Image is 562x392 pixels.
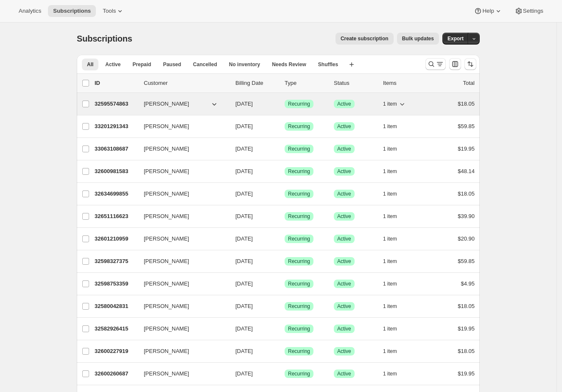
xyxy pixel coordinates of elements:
[458,258,475,264] span: $59.85
[288,235,310,242] span: Recurring
[461,280,475,287] span: $4.95
[383,278,406,290] button: 1 item
[144,257,189,266] span: [PERSON_NAME]
[337,123,351,130] span: Active
[235,303,253,309] span: [DATE]
[337,146,351,152] span: Active
[383,98,406,110] button: 1 item
[139,344,224,358] button: [PERSON_NAME]
[458,101,475,107] span: $18.05
[139,187,224,201] button: [PERSON_NAME]
[95,347,137,356] p: 32600227919
[139,97,224,111] button: [PERSON_NAME]
[288,303,310,310] span: Recurring
[48,5,96,17] button: Subscriptions
[464,58,476,70] button: Sort the results
[383,120,406,132] button: 1 item
[95,98,475,110] div: 32595574863[PERSON_NAME][DATE]SuccessRecurringSuccessActive1 item$18.05
[144,100,189,108] span: [PERSON_NAME]
[458,370,475,377] span: $19.95
[235,213,253,219] span: [DATE]
[383,168,397,175] span: 1 item
[19,8,41,14] span: Analytics
[95,255,475,267] div: 32598327375[PERSON_NAME][DATE]SuccessRecurringSuccessActive1 item$59.85
[383,370,397,377] span: 1 item
[139,120,224,133] button: [PERSON_NAME]
[95,145,137,153] p: 33063108687
[337,303,351,310] span: Active
[288,146,310,152] span: Recurring
[95,79,137,87] p: ID
[383,235,397,242] span: 1 item
[139,367,224,381] button: [PERSON_NAME]
[95,235,137,243] p: 32601210959
[95,325,137,333] p: 32582926415
[288,348,310,355] span: Recurring
[95,210,475,222] div: 32651116623[PERSON_NAME][DATE]SuccessRecurringSuccessActive1 item$39.90
[87,61,93,68] span: All
[383,303,397,310] span: 1 item
[235,190,253,197] span: [DATE]
[288,280,310,287] span: Recurring
[337,213,351,220] span: Active
[383,190,397,197] span: 1 item
[163,61,181,68] span: Paused
[144,145,189,153] span: [PERSON_NAME]
[95,122,137,131] p: 33201291343
[337,168,351,175] span: Active
[397,33,439,45] button: Bulk updates
[235,235,253,242] span: [DATE]
[334,79,376,87] p: Status
[383,165,406,177] button: 1 item
[383,348,397,355] span: 1 item
[235,168,253,174] span: [DATE]
[235,258,253,264] span: [DATE]
[383,325,397,332] span: 1 item
[235,370,253,377] span: [DATE]
[288,168,310,175] span: Recurring
[383,233,406,245] button: 1 item
[383,345,406,357] button: 1 item
[95,188,475,200] div: 32634699855[PERSON_NAME][DATE]SuccessRecurringSuccessActive1 item$18.05
[337,190,351,197] span: Active
[458,146,475,152] span: $19.95
[523,8,543,14] span: Settings
[337,101,351,107] span: Active
[383,79,425,87] div: Items
[383,101,397,107] span: 1 item
[447,35,464,42] span: Export
[509,5,548,17] button: Settings
[341,35,389,42] span: Create subscription
[337,258,351,265] span: Active
[458,348,475,354] span: $18.05
[139,165,224,178] button: [PERSON_NAME]
[383,143,406,155] button: 1 item
[103,8,116,14] span: Tools
[95,323,475,335] div: 32582926415[PERSON_NAME][DATE]SuccessRecurringSuccessActive1 item$19.95
[144,212,189,221] span: [PERSON_NAME]
[144,190,189,198] span: [PERSON_NAME]
[132,61,151,68] span: Prepaid
[383,255,406,267] button: 1 item
[337,370,351,377] span: Active
[235,123,253,129] span: [DATE]
[288,258,310,265] span: Recurring
[139,322,224,336] button: [PERSON_NAME]
[14,5,46,17] button: Analytics
[144,347,189,356] span: [PERSON_NAME]
[383,323,406,335] button: 1 item
[95,302,137,311] p: 32580042831
[95,280,137,288] p: 32598753359
[235,79,278,87] p: Billing Date
[144,302,189,311] span: [PERSON_NAME]
[95,165,475,177] div: 32600981583[PERSON_NAME][DATE]SuccessRecurringSuccessActive1 item$48.14
[144,167,189,176] span: [PERSON_NAME]
[95,100,137,108] p: 32595574863
[442,33,469,45] button: Export
[463,79,475,87] p: Total
[458,168,475,174] span: $48.14
[458,190,475,197] span: $18.05
[95,370,137,378] p: 32600260687
[383,123,397,130] span: 1 item
[458,123,475,129] span: $59.85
